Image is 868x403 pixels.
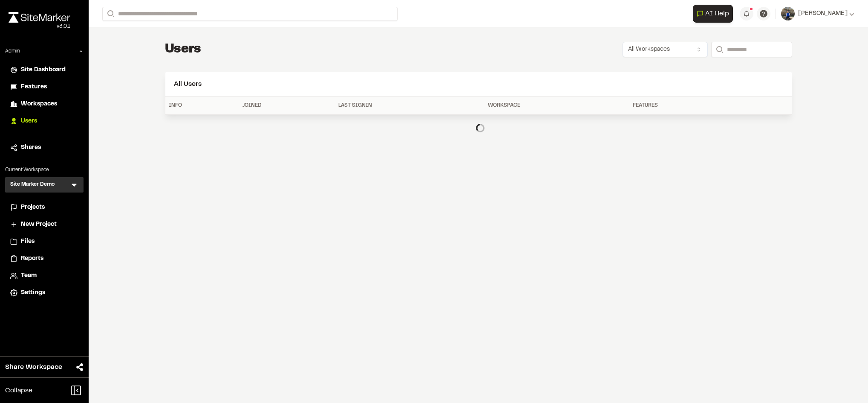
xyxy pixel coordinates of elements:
span: Collapse [5,385,32,396]
span: Projects [21,203,45,212]
div: Info [169,102,236,109]
div: Joined [242,102,332,109]
img: User [781,7,795,20]
a: New Project [10,220,78,229]
a: Team [10,271,78,280]
p: Admin [5,47,20,55]
span: AI Help [705,9,729,19]
a: Shares [10,143,78,152]
span: [PERSON_NAME] [798,9,848,18]
a: Files [10,237,78,246]
span: Workspaces [21,99,57,109]
span: Site Dashboard [21,65,66,75]
button: Open AI Assistant [693,5,733,23]
h3: Site Marker Demo [10,181,55,189]
span: Features [21,82,47,92]
span: Users [21,117,37,126]
a: Reports [10,254,78,263]
a: Projects [10,203,78,212]
div: Workspace [488,102,626,109]
a: Site Dashboard [10,65,78,75]
a: Features [10,82,78,92]
button: Search [102,7,118,21]
a: Users [10,117,78,126]
a: Settings [10,288,78,298]
span: New Project [21,220,57,229]
button: Search [711,42,727,57]
button: [PERSON_NAME] [781,7,854,20]
span: Files [21,237,35,246]
div: Open AI Assistant [693,5,736,23]
img: rebrand.png [9,12,70,23]
span: Reports [21,254,43,263]
a: Workspaces [10,99,78,109]
p: Current Workspace [5,166,84,174]
div: Oh geez...please don't... [9,23,70,30]
div: Last Signin [338,102,481,109]
h2: All Users [174,79,783,89]
span: Shares [21,143,41,152]
span: Share Workspace [5,362,62,372]
span: Settings [21,288,45,298]
span: Team [21,271,37,280]
h1: Users [165,41,202,58]
div: Features [633,102,744,109]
